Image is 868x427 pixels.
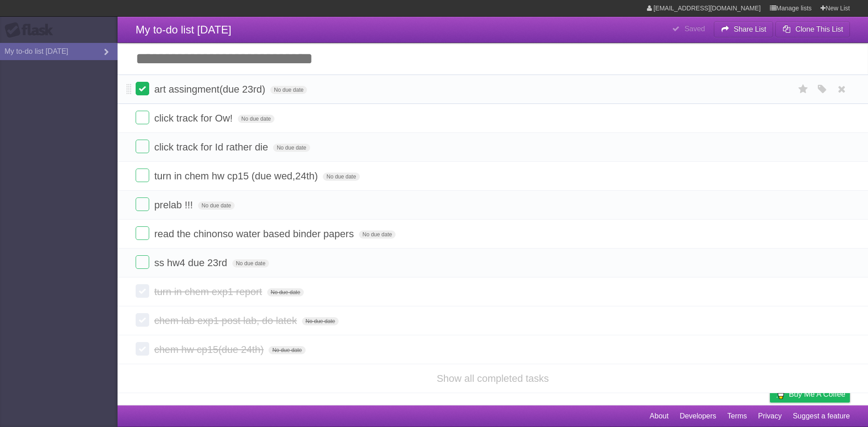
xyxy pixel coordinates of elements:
a: Show all completed tasks [437,373,549,384]
span: turn in chem hw cp15 (due wed,24th) [154,170,320,182]
a: Developers [679,408,716,425]
label: Done [136,82,149,95]
label: Done [136,313,149,327]
span: No due date [323,173,359,181]
label: Done [136,226,149,240]
label: Done [136,197,149,211]
span: No due date [238,115,274,123]
label: Star task [795,82,812,97]
span: turn in chem exp1 report [154,286,264,297]
span: No due date [359,230,396,239]
span: chem lab exp1 post lab, do latek [154,315,299,326]
span: No due date [232,259,269,267]
span: No due date [267,288,304,296]
b: Saved [684,25,705,33]
label: Done [136,342,149,356]
span: No due date [273,144,310,152]
span: click track for Id rather die [154,141,270,153]
a: Suggest a feature [793,408,850,425]
a: About [650,408,669,425]
span: ss hw4 due 23rd [154,257,229,268]
span: No due date [198,202,235,210]
span: art assingment(due 23rd) [154,84,268,95]
label: Done [136,140,149,153]
button: Share List [714,21,774,38]
span: No due date [270,86,307,94]
span: My to-do list [DATE] [136,23,231,36]
div: Flask [5,22,59,38]
a: Privacy [758,408,782,425]
span: prelab !!! [154,199,195,211]
span: click track for Ow! [154,113,235,124]
span: chem hw cp15(due 24th) [154,344,266,355]
span: Buy me a coffee [789,386,845,402]
img: Buy me a coffee [774,386,787,402]
b: Clone This List [795,25,843,33]
label: Done [136,255,149,269]
span: No due date [302,317,339,325]
span: No due date [269,346,305,354]
span: read the chinonso water based binder papers [154,228,356,239]
b: Share List [734,25,766,33]
button: Clone This List [775,21,850,38]
label: Done [136,111,149,124]
a: Terms [727,408,747,425]
a: Buy me a coffee [770,386,850,403]
label: Done [136,284,149,298]
label: Done [136,169,149,182]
